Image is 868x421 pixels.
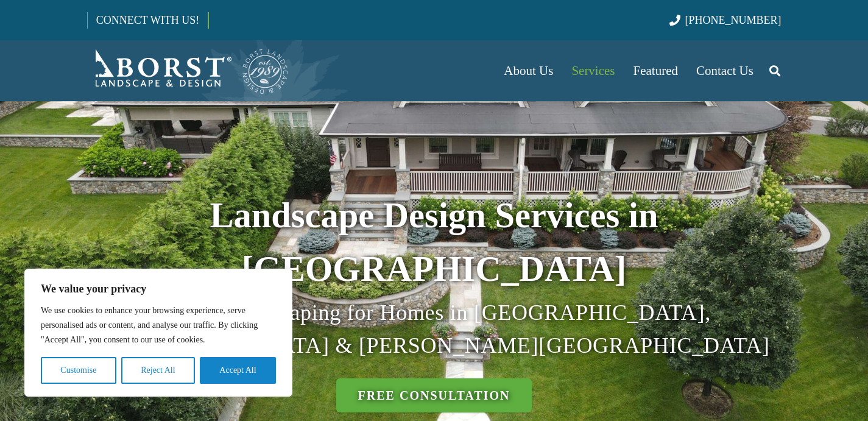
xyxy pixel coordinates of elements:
span: [PHONE_NUMBER] [685,14,782,26]
p: We use cookies to enhance your browsing experience, serve personalised ads or content, and analys... [41,303,276,347]
span: Contact Us [696,63,753,78]
a: Contact Us [687,40,763,101]
a: Featured [624,40,687,101]
span: About Us [504,63,553,78]
a: Search [763,55,787,86]
span: Featured [633,63,678,78]
a: CONNECT WITH US! [88,5,208,35]
a: Services [562,40,624,101]
button: Reject All [121,357,195,384]
button: Customise [41,357,116,384]
a: About Us [495,40,562,101]
span: Services [571,63,615,78]
a: Borst-Logo [87,46,289,95]
div: We value your privacy [24,269,292,397]
span: Expert Landscaping for Homes in [GEOGRAPHIC_DATA], [GEOGRAPHIC_DATA] & [PERSON_NAME][GEOGRAPHIC_D... [98,300,769,358]
button: Accept All [200,357,276,384]
p: We value your privacy [41,281,276,296]
strong: Landscape Design Services in [GEOGRAPHIC_DATA] [210,196,658,289]
a: [PHONE_NUMBER] [669,14,781,26]
a: Free Consultation [336,378,532,412]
